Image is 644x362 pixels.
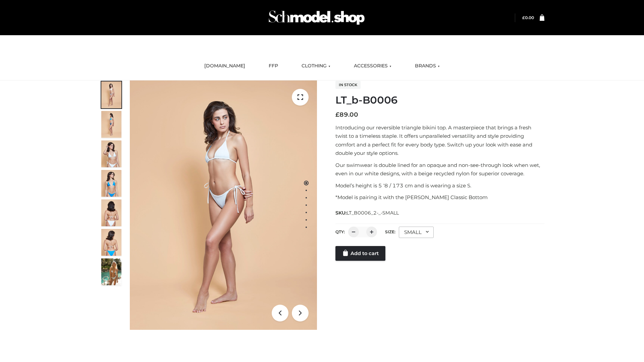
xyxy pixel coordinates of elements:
p: Introducing our reversible triangle bikini top. A masterpiece that brings a fresh twist to a time... [335,123,544,158]
a: FFP [264,59,283,73]
img: ArielClassicBikiniTop_CloudNine_AzureSky_OW114ECO_4-scaled.jpg [101,170,121,197]
a: ACCESSORIES [349,59,396,73]
span: £ [335,111,339,118]
a: [DOMAIN_NAME] [199,59,250,73]
span: £ [522,15,525,20]
label: Size: [385,229,395,234]
img: Arieltop_CloudNine_AzureSky2.jpg [101,258,121,285]
img: ArielClassicBikiniTop_CloudNine_AzureSky_OW114ECO_2-scaled.jpg [101,111,121,138]
span: SKU: [335,209,399,217]
a: BRANDS [410,59,445,73]
img: ArielClassicBikiniTop_CloudNine_AzureSky_OW114ECO_1-scaled.jpg [101,81,121,108]
img: ArielClassicBikiniTop_CloudNine_AzureSky_OW114ECO_1 [130,80,317,330]
img: Schmodel Admin 964 [266,4,367,31]
span: LT_B0006_2-_-SMALL [346,210,399,216]
p: Model’s height is 5 ‘8 / 173 cm and is wearing a size S. [335,181,544,190]
img: ArielClassicBikiniTop_CloudNine_AzureSky_OW114ECO_8-scaled.jpg [101,229,121,256]
bdi: 0.00 [522,15,534,20]
span: In stock [335,81,361,89]
img: ArielClassicBikiniTop_CloudNine_AzureSky_OW114ECO_3-scaled.jpg [101,140,121,167]
img: ArielClassicBikiniTop_CloudNine_AzureSky_OW114ECO_7-scaled.jpg [101,199,121,226]
p: Our swimwear is double lined for an opaque and non-see-through look when wet, even in our white d... [335,161,544,178]
bdi: 89.00 [335,111,358,118]
p: *Model is pairing it with the [PERSON_NAME] Classic Bottom [335,193,544,202]
a: Add to cart [335,246,385,261]
label: QTY: [335,229,345,234]
h1: LT_b-B0006 [335,94,544,106]
a: £0.00 [522,15,534,20]
div: SMALL [399,227,434,238]
a: CLOTHING [297,59,335,73]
